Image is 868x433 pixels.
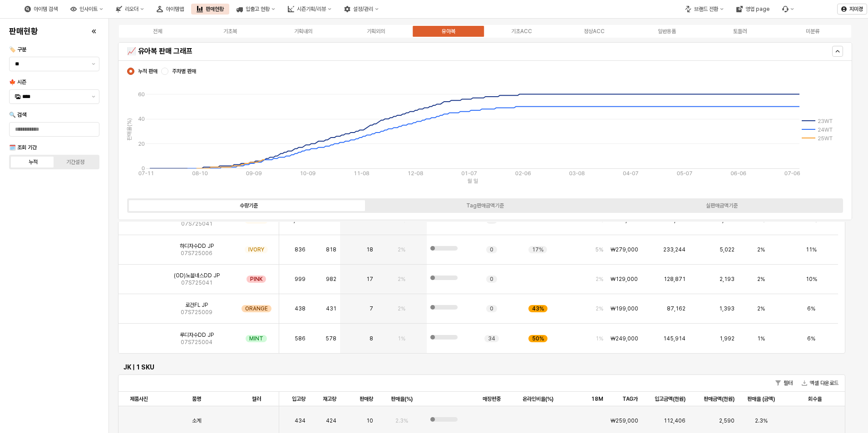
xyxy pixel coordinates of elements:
[631,27,703,35] label: 일반용품
[249,335,263,342] span: MINT
[680,4,729,15] div: 브랜드 전환
[398,276,405,283] span: 2%
[611,335,638,342] span: ₩249,000
[490,246,493,253] span: 0
[340,27,412,35] label: 기획외의
[596,276,603,283] span: 2%
[395,417,408,424] span: 2.3%
[490,305,493,312] span: 0
[483,395,501,403] span: 매장편중
[367,28,385,34] div: 기획외의
[398,335,405,342] span: 1%
[442,28,455,34] div: 유아복
[292,395,306,403] span: 입고량
[391,395,413,403] span: 판매율(%)
[611,246,638,253] span: ₩279,000
[772,378,796,389] button: 필터
[595,246,603,253] span: 5%
[29,159,38,165] div: 누적
[185,301,208,309] span: 로건FL JP
[532,246,543,253] span: 17%
[719,305,735,312] span: 1,393
[121,27,194,35] label: 전체
[245,305,268,312] span: ORANGE
[231,4,281,15] button: 입출고 현황
[485,27,557,35] label: 기초ACC
[34,6,58,12] div: 아이템 검색
[757,305,765,312] span: 2%
[611,417,638,424] span: ₩259,000
[398,246,405,253] span: 2%
[747,395,775,403] span: 판매율 (금액)
[66,159,84,165] div: 기간설정
[130,202,367,210] label: 수량기준
[511,28,532,34] div: 기초ACC
[9,112,26,118] span: 🔍 검색
[806,276,817,283] span: 10%
[731,4,775,15] div: 영업 page
[206,6,224,12] div: 판매현황
[611,305,638,312] span: ₩199,000
[360,395,373,403] span: 판매량
[584,28,605,34] div: 정상ACC
[326,305,336,312] span: 431
[246,6,270,12] div: 입출고 현황
[596,335,603,342] span: 1%
[353,6,373,12] div: 설정/관리
[109,19,868,433] main: App Frame
[596,305,603,312] span: 2%
[611,276,638,283] span: ₩129,000
[366,276,373,283] span: 17
[807,335,815,342] span: 6%
[65,4,108,15] button: 인사이트
[9,79,26,85] span: 🍁 시즌
[849,5,863,13] p: 지미경
[174,272,220,279] span: (OD)노블네스DD JP
[323,395,336,403] span: 재고량
[339,4,384,15] button: 설정/관리
[366,417,373,424] span: 10
[181,250,212,257] span: 07S725006
[223,28,237,34] div: 기초복
[532,335,544,342] span: 50%
[755,417,768,424] span: 2.3%
[180,242,214,250] span: 하디자수DD JP
[757,276,765,283] span: 2%
[191,4,229,15] button: 판매현황
[110,4,149,15] button: 리오더
[125,6,138,12] div: 리오더
[295,305,306,312] span: 438
[12,158,54,166] label: 누적
[267,27,340,35] label: 기획내의
[123,363,840,371] h6: JK | 1 SKU
[326,417,336,424] span: 424
[523,395,553,403] span: 온라인비율(%)
[720,246,735,253] span: 5,022
[192,417,201,424] span: 소계
[295,246,306,253] span: 836
[488,335,495,342] span: 34
[326,276,336,283] span: 982
[19,4,63,15] button: 아이템 검색
[777,4,799,15] div: Menu item 6
[667,305,686,312] span: 87,162
[240,202,258,209] div: 수량기준
[370,335,373,342] span: 8
[664,417,686,424] span: 112,406
[192,395,201,403] span: 품명
[745,6,769,12] div: 영업 page
[558,27,631,35] label: 정상ACC
[663,335,686,342] span: 145,914
[591,395,603,403] span: 18M
[282,4,337,15] button: 시즌기획/리뷰
[663,246,686,253] span: 233,244
[151,4,189,15] button: 아이템맵
[79,6,98,12] div: 인사이트
[325,335,336,342] span: 578
[366,246,373,253] span: 18
[88,90,99,103] button: 제안 사항 표시
[181,279,212,286] span: 07S725041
